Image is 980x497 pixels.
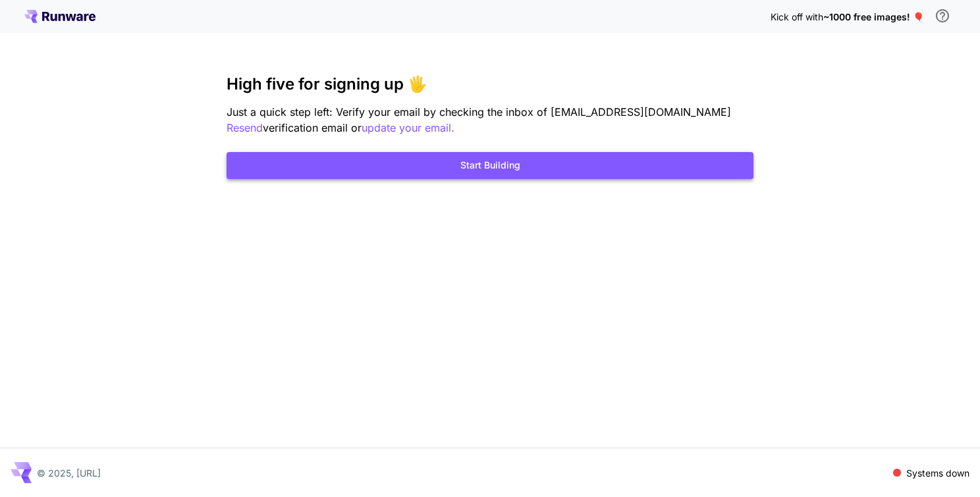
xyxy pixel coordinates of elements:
[771,11,823,22] span: Kick off with
[823,11,924,22] span: ~1000 free images! 🎈
[37,466,101,480] p: © 2025, [URL]
[227,120,263,136] button: Resend
[227,105,731,118] span: Just a quick step left: Verify your email by checking the inbox of [EMAIL_ADDRESS][DOMAIN_NAME]
[263,121,362,134] span: verification email or
[227,75,753,93] h3: High five for signing up 🖐️
[929,3,956,29] button: In order to qualify for free credit, you need to sign up with a business email address and click ...
[362,120,454,136] button: update your email.
[906,466,969,480] p: Systems down
[227,152,753,179] button: Start Building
